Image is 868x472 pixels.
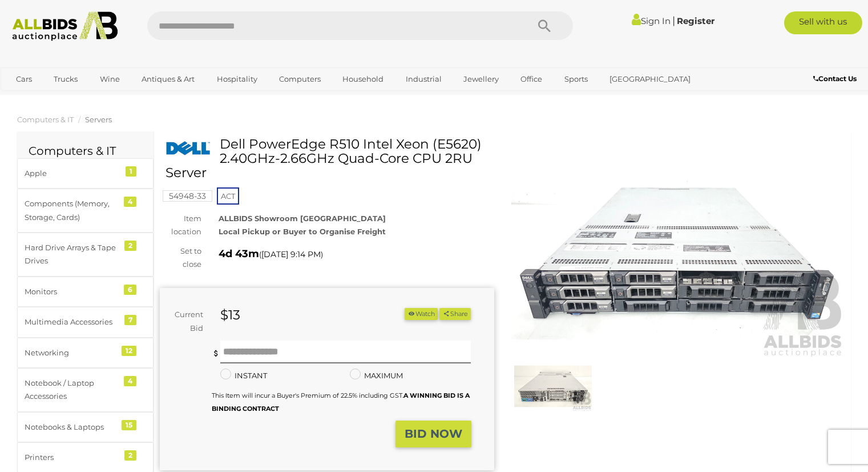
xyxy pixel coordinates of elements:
div: Networking [25,346,119,359]
button: Share [439,308,471,320]
strong: ALLBIDS Showroom [GEOGRAPHIC_DATA] [219,214,386,223]
img: Dell PowerEdge R510 Intel Xeon (E5620) 2.40GHz-2.66GHz Quad-Core CPU 2RU Server [511,143,846,358]
li: Watch this item [405,308,438,320]
h1: Dell PowerEdge R510 Intel Xeon (E5620) 2.40GHz-2.66GHz Quad-Core CPU 2RU Server [165,137,491,181]
div: Components (Memory, Storage, Cards) [25,197,119,224]
a: Hard Drive Arrays & Tape Drives 2 [17,233,154,277]
a: Sell with us [784,11,862,34]
div: 2 [124,241,136,251]
a: Multimedia Accessories 7 [17,307,154,337]
button: Search [516,11,573,40]
div: Multimedia Accessories [25,315,119,329]
strong: BID NOW [405,427,462,441]
a: Notebooks & Laptops 15 [17,412,154,442]
a: Components (Memory, Storage, Cards) 4 [17,189,154,233]
div: 4 [124,376,136,386]
span: ACT [217,187,239,205]
a: Contact Us [813,73,859,85]
span: [DATE] 9:14 PM [261,249,321,259]
b: Contact Us [813,74,857,83]
a: Trucks [46,70,85,89]
a: Household [335,70,391,89]
a: [GEOGRAPHIC_DATA] [602,70,698,89]
small: This Item will incur a Buyer's Premium of 22.5% including GST. [212,391,470,413]
div: Item location [151,212,210,239]
span: ( ) [259,250,323,259]
div: 1 [126,166,136,177]
img: Dell PowerEdge R510 Intel Xeon (E5620) 2.40GHz-2.66GHz Quad-Core CPU 2RU Server [165,140,211,157]
a: Industrial [398,70,449,89]
a: Jewellery [456,70,506,89]
label: MAXIMUM [350,369,403,382]
div: Current Bid [160,308,212,335]
strong: 4d 43m [219,247,259,260]
div: 6 [124,285,136,295]
img: Dell PowerEdge R510 Intel Xeon (E5620) 2.40GHz-2.66GHz Quad-Core CPU 2RU Server [514,361,592,411]
div: Printers [25,451,119,464]
strong: $13 [220,307,240,323]
a: Register [677,15,714,26]
a: Apple 1 [17,158,154,189]
a: Sports [557,70,595,89]
a: Notebook / Laptop Accessories 4 [17,368,154,412]
a: Hospitality [209,70,265,89]
a: Servers [85,115,112,124]
a: Networking 12 [17,338,154,368]
a: Sign In [632,15,671,26]
button: Watch [405,308,438,320]
div: Apple [25,167,119,180]
a: Computers & IT [17,115,74,124]
div: 15 [122,420,136,430]
img: Allbids.com.au [6,11,124,41]
div: 2 [124,450,136,461]
a: Computers [272,70,328,89]
a: Antiques & Art [134,70,202,89]
strong: Local Pickup or Buyer to Organise Freight [219,227,386,236]
span: | [672,14,675,27]
div: 12 [122,346,136,356]
div: Notebooks & Laptops [25,421,119,434]
div: 7 [124,315,136,325]
div: Monitors [25,285,119,298]
mark: 54948-33 [163,190,212,202]
a: Cars [9,70,39,89]
div: Set to close [151,245,210,271]
div: Notebook / Laptop Accessories [25,377,119,403]
a: Monitors 6 [17,277,154,307]
a: Wine [92,70,127,89]
b: A WINNING BID IS A BINDING CONTRACT [212,391,470,413]
a: 54948-33 [163,191,212,201]
h2: Computers & IT [29,145,142,157]
div: 4 [124,197,136,207]
label: INSTANT [220,369,267,382]
div: Hard Drive Arrays & Tape Drives [25,241,119,268]
button: BID NOW [395,421,471,447]
a: Office [513,70,550,89]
